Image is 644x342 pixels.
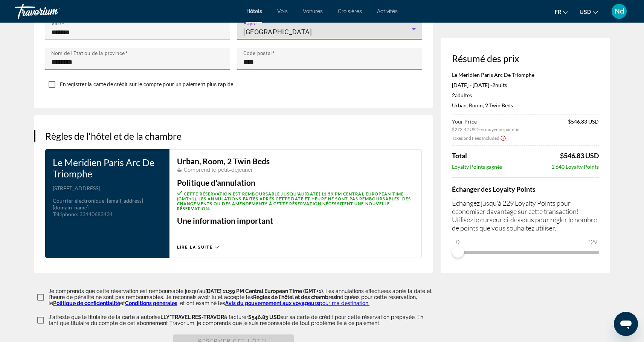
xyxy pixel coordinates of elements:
[319,300,369,306] a: pour ma destination.
[125,300,177,306] a: Conditions générales
[609,3,629,19] button: User Menu
[452,53,599,64] h3: Résumé des prix
[452,151,467,160] span: Total
[225,300,319,306] a: Avis du gouvernement aux voyageurs
[15,2,90,21] a: Travorium
[53,197,143,211] span: : [EMAIL_ADDRESS][DOMAIN_NAME]
[555,9,561,15] span: fr
[243,20,255,26] mat-label: Pays
[53,197,104,204] span: Courrier électronique
[51,20,61,26] mat-label: Ville
[615,8,624,15] span: Nd
[53,185,162,192] p: [STREET_ADDRESS]
[452,72,599,78] p: Le Meridien Paris Arc De Triomphe
[177,191,411,211] span: Cette réservation est remboursable jusqu'au . Les annulations faites après cette date et heure ne...
[49,288,433,306] p: Je comprends que cette réservation est remboursable jusqu'au . Les annulations effectuées après l...
[177,217,414,225] h3: Une information important
[246,8,262,14] a: Hôtels
[53,211,77,217] span: Téléphone
[452,185,599,193] h4: Échanger des Loyalty Points
[452,118,520,125] span: Your Price
[338,8,362,14] a: Croisières
[452,92,472,98] span: 2
[177,191,404,201] span: [DATE] 11:59 PM Central European Time (GMT+1)
[49,314,433,326] p: J'atteste que le titulaire de la carte a autorisé à facturer sur sa carte de crédit pour cette ré...
[455,92,472,98] span: Adultes
[45,130,422,142] h3: Règles de l'hôtel et de la chambre
[243,50,272,56] mat-label: Code postal
[586,237,598,246] span: 229
[560,151,599,160] span: $546.83 USD
[60,81,233,87] span: Enregistrer la carte de crédit sur le compte pour un paiement plus rapide
[51,50,125,56] mat-label: Nom de l'État ou de la province
[580,9,591,15] span: USD
[253,294,336,300] span: Règles de l'hôtel et des chambres
[495,82,507,88] span: nuits
[243,28,312,36] span: [GEOGRAPHIC_DATA]
[452,246,464,258] span: ngx-slider
[303,8,323,14] a: Voitures
[77,211,113,217] span: : 33140683434
[500,134,506,141] button: Show Taxes and Fees disclaimer
[248,314,281,320] span: $546.83 USD
[177,179,414,187] h3: Politique d'annulation
[580,6,598,17] button: Change currency
[177,245,213,250] span: Lire la suite
[452,163,502,170] span: Loyalty Points gagnés
[452,135,499,141] span: Taxes and Fees Included
[614,312,638,336] iframe: Bouton de lancement de la fenêtre de messagerie
[551,163,599,170] span: 1,640 Loyalty Points
[177,157,414,165] h3: Urban, Room, 2 Twin Beds
[452,127,520,132] span: $273.42 USD en moyenne par nuit
[377,8,398,14] a: Activités
[452,251,599,252] ngx-slider: ngx-slider
[160,314,224,320] span: LLY*TRAVEL RES-TRAVOR
[455,237,461,246] span: 0
[568,118,599,132] span: $546.83 USD
[452,199,599,232] p: Échangez jusqu'à 229 Loyalty Points pour économiser davantage sur cette transaction! Utilisez le ...
[184,167,253,173] span: Comprend le petit-déjeuner
[452,82,599,88] p: [DATE] - [DATE] -
[452,134,506,142] button: Show Taxes and Fees breakdown
[53,300,120,306] a: Politique de confidentialité
[53,157,162,179] h3: Le Meridien Paris Arc De Triomphe
[492,82,495,88] span: 2
[555,6,568,17] button: Change language
[177,244,219,250] button: Lire la suite
[177,229,414,237] p: .
[205,288,323,294] span: [DATE] 11:59 PM Central European Time (GMT+1)
[277,8,288,14] a: Vols
[452,102,599,108] p: Urban, Room, 2 Twin Beds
